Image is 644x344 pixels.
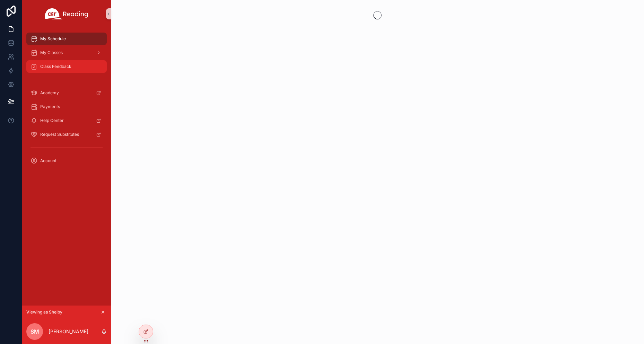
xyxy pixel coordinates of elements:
span: Account [40,158,56,164]
span: Viewing as Shelby [26,309,62,315]
span: Request Substitutes [40,132,79,137]
span: Academy [40,90,59,96]
span: My Classes [40,50,63,55]
span: SM [31,327,39,336]
a: Help Center [26,114,107,127]
img: App logo [45,8,88,19]
span: Class Feedback [40,64,71,69]
a: Academy [26,87,107,99]
span: Help Center [40,118,64,123]
a: Request Substitutes [26,128,107,141]
div: scrollable content [22,28,111,176]
a: Payments [26,100,107,113]
a: My Schedule [26,33,107,45]
p: [PERSON_NAME] [49,328,88,335]
a: My Classes [26,46,107,59]
span: My Schedule [40,36,66,42]
a: Account [26,155,107,167]
span: Payments [40,104,60,109]
a: Class Feedback [26,60,107,73]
